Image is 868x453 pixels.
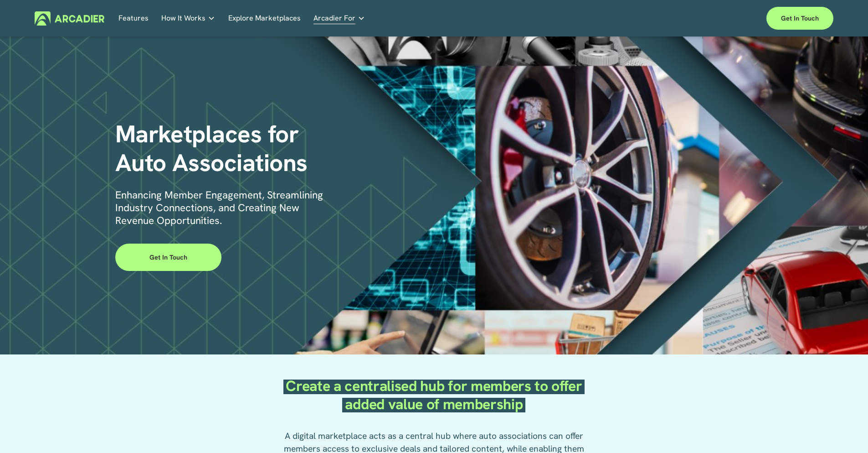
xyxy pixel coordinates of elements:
a: Get in Touch [115,244,221,271]
a: Explore Marketplaces [228,11,301,26]
span: Create a centralised hub for members to offer added value of membership [286,376,586,414]
a: folder dropdown [313,11,365,26]
a: Get in touch [766,7,833,30]
img: Arcadier [35,11,104,26]
a: folder dropdown [161,11,215,26]
span: Enhancing Member Engagement, Streamlining Industry Connections, and Creating New Revenue Opportun... [115,188,326,227]
span: Marketplaces for Auto Associations [115,118,308,178]
a: Features [118,11,149,26]
span: Arcadier For [313,12,355,25]
span: How It Works [161,12,205,25]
